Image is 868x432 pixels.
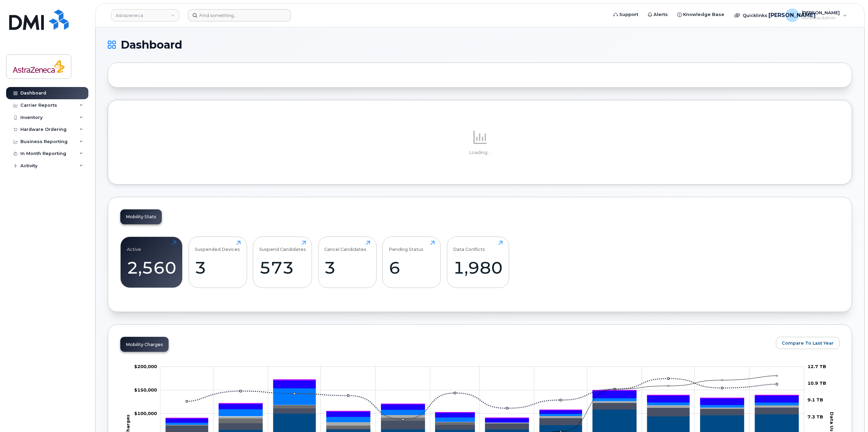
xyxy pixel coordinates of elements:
div: Suspended Devices [195,241,240,252]
g: QST [166,379,799,418]
div: 3 [324,258,370,278]
tspan: $100,000 [134,410,157,416]
div: 2,560 [127,258,176,278]
tspan: 12.7 TB [808,363,826,369]
div: Suspend Candidates [259,241,306,252]
a: Active2,560 [127,241,176,284]
a: Data Conflicts1,980 [453,241,503,284]
div: Cancel Candidates [324,241,366,252]
tspan: 10.9 TB [808,380,826,386]
div: Data Conflicts [453,241,485,252]
div: 573 [259,258,306,278]
tspan: $200,000 [134,363,157,369]
tspan: 9.1 TB [808,397,823,402]
g: $0 [134,363,157,369]
tspan: 7.3 TB [808,414,823,419]
div: 3 [195,258,241,278]
g: $0 [134,387,157,392]
span: Compare To Last Year [782,340,834,346]
a: Cancel Candidates3 [324,241,370,284]
g: $0 [134,410,157,416]
button: Compare To Last Year [776,337,839,349]
g: GST [166,387,799,422]
p: Loading... [120,150,839,156]
g: HST [166,380,799,422]
div: Pending Status [389,241,423,252]
a: Suspended Devices3 [195,241,241,284]
tspan: $150,000 [134,387,157,392]
div: 1,980 [453,258,503,278]
a: Suspend Candidates573 [259,241,306,284]
div: Active [127,241,141,252]
span: Dashboard [121,40,182,50]
div: 6 [389,258,435,278]
a: Pending Status6 [389,241,435,284]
